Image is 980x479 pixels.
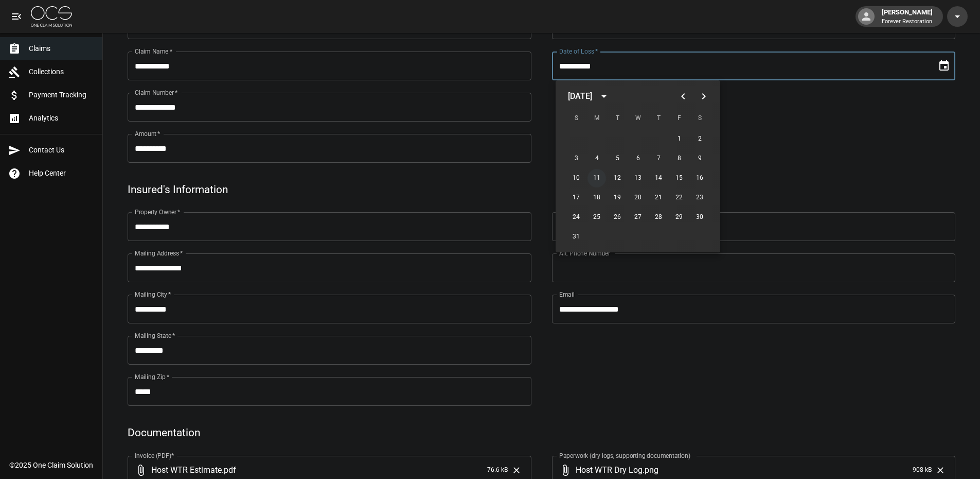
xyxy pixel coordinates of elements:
span: Tuesday [608,108,627,129]
button: 16 [690,169,709,187]
button: 11 [587,169,606,187]
div: [DATE] [568,90,592,102]
label: Mailing City [135,290,171,299]
button: 31 [567,228,585,246]
span: Thursday [649,108,668,129]
span: 908 kB [913,465,932,475]
button: 1 [670,130,688,148]
span: Payment Tracking [29,90,94,100]
button: 13 [629,169,647,187]
button: 9 [690,149,709,168]
button: 17 [567,189,585,207]
button: 27 [629,208,647,227]
label: Invoice (PDF)* [135,451,174,460]
button: 2 [690,130,709,148]
span: Collections [29,66,94,77]
button: open drawer [6,6,27,27]
button: 26 [608,208,627,227]
span: Friday [670,108,688,129]
label: Date of Loss [559,47,598,56]
span: Wednesday [629,108,647,129]
span: . png [643,464,658,476]
button: 20 [629,189,647,207]
button: 5 [608,149,627,168]
button: 4 [587,149,606,168]
label: Amount [135,129,161,138]
label: Property Owner [135,208,181,216]
button: Clear [933,463,948,478]
button: 18 [587,189,606,207]
span: Saturday [690,108,709,129]
span: Contact Us [29,145,94,156]
button: 29 [670,208,688,227]
span: Host WTR Dry Log [576,464,643,476]
label: Claim Number [135,88,177,97]
button: 22 [670,189,688,207]
button: calendar view is open, switch to year view [595,88,613,105]
button: 25 [587,208,606,227]
label: Claim Name [135,47,172,56]
p: Forever Restoration [882,18,933,26]
span: Sunday [567,108,585,129]
button: Choose date, selected date is Sep 11, 2025 [934,56,954,76]
button: Previous month [673,86,693,107]
div: [PERSON_NAME] [878,7,937,26]
label: Email [559,290,575,299]
label: Paperwork (dry logs, supporting documentation) [559,451,690,460]
span: . pdf [222,464,236,476]
button: 23 [690,189,709,207]
span: Claims [29,43,94,54]
label: Alt. Phone Number [559,249,610,258]
button: 28 [649,208,668,227]
button: 8 [670,149,688,168]
span: Help Center [29,168,94,179]
button: 21 [649,189,668,207]
span: Monday [587,108,606,129]
img: ocs-logo-white-transparent.png [31,6,72,27]
button: Next month [693,86,714,107]
button: 10 [567,169,585,187]
label: Mailing State [135,331,175,340]
button: 15 [670,169,688,187]
button: Clear [509,463,524,478]
button: 12 [608,169,627,187]
button: 19 [608,189,627,207]
button: 24 [567,208,585,227]
button: 14 [649,169,668,187]
div: © 2025 One Claim Solution [9,460,93,470]
button: 3 [567,149,585,168]
button: 7 [649,149,668,168]
span: Host WTR Estimate [151,464,222,476]
label: Mailing Address [135,249,183,258]
button: 6 [629,149,647,168]
span: 76.6 kB [487,465,508,475]
label: Mailing Zip [135,372,170,381]
span: Analytics [29,113,94,124]
button: 30 [690,208,709,227]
